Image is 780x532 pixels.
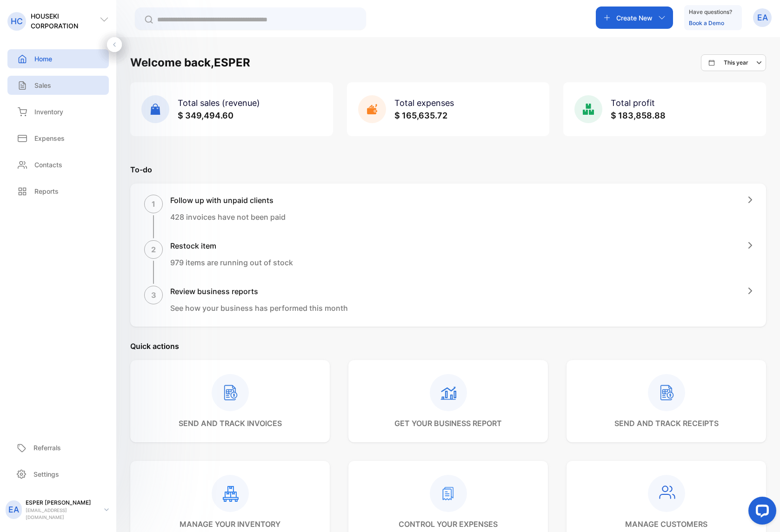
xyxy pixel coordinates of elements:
p: This year [724,59,748,67]
p: 1 [152,198,155,210]
p: send and track invoices [179,418,282,429]
span: Total expenses [394,98,454,108]
span: $ 165,635.72 [394,111,447,120]
p: Inventory [34,107,63,117]
p: Referrals [33,443,61,453]
p: ESPER [PERSON_NAME] [26,499,97,507]
p: 2 [151,244,156,255]
iframe: LiveChat chat widget [741,493,780,532]
p: See how your business has performed this month [170,302,348,314]
h1: Follow up with unpaid clients [170,195,286,206]
p: Contacts [34,160,62,170]
p: control your expenses [399,519,498,530]
p: get your business report [394,418,502,429]
p: Expenses [34,133,65,143]
h1: Review business reports [170,286,348,297]
span: $ 349,494.60 [178,111,233,120]
p: send and track receipts [614,418,719,429]
p: [EMAIL_ADDRESS][DOMAIN_NAME] [26,507,97,521]
p: HOUSEKI CORPORATION [31,11,100,31]
span: Total sales (revenue) [178,98,260,108]
span: $ 183,858.88 [611,111,666,120]
p: Reports [34,186,59,196]
p: 428 invoices have not been paid [170,211,286,223]
p: EA [757,12,768,24]
p: Home [34,54,52,64]
p: To-do [130,164,766,175]
h1: Welcome back, ESPER [130,54,250,71]
p: Settings [33,469,59,479]
p: Create New [616,13,653,23]
h1: Restock item [170,240,293,251]
p: 979 items are running out of stock [170,257,293,268]
p: manage your inventory [180,519,280,530]
button: EA [753,7,772,29]
a: Book a Demo [689,20,724,26]
span: Total profit [611,98,655,108]
p: 3 [151,289,156,301]
p: manage customers [625,519,707,530]
p: EA [8,504,19,516]
p: Quick actions [130,341,766,352]
button: Create New [596,7,673,29]
button: This year [701,54,766,71]
p: HC [11,15,23,27]
p: Sales [34,80,51,90]
p: Have questions? [689,7,732,17]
